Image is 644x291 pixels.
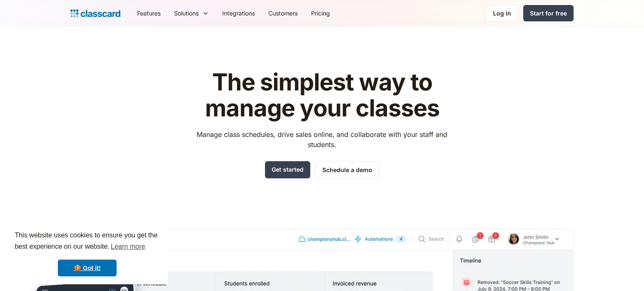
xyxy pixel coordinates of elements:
[486,5,518,22] a: Log in
[304,4,337,23] a: Pricing
[58,260,117,276] a: dismiss cookie message
[174,9,199,18] div: Solutions
[189,129,455,149] p: Manage class schedules, drive sales online, and collaborate with your staff and students.
[15,230,160,253] span: This website uses cookies to ensure you get the best experience on our website.
[262,4,304,23] a: Customers
[216,4,262,23] a: Integrations
[70,8,120,19] a: Logo
[530,9,567,18] div: Start for free
[7,222,168,284] div: cookieconsent
[167,4,216,23] div: Solutions
[523,5,574,21] a: Start for free
[109,240,146,253] a: learn more about cookies
[130,4,167,23] a: Features
[493,9,511,18] div: Log in
[189,70,455,121] h1: The simplest way to manage your classes
[265,161,310,178] a: Get started
[315,161,379,178] a: Schedule a demo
